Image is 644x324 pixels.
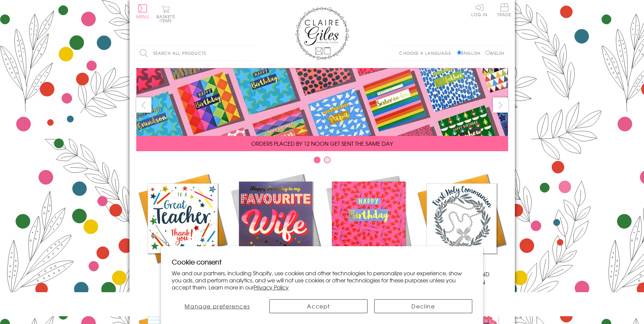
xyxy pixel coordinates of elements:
[136,4,149,19] button: Menu
[497,3,511,18] a: Trade
[172,270,472,291] p: We and our partners, including Shopify, use cookies and other technologies to personalize your ex...
[248,46,255,61] input: Search
[172,257,472,267] h2: Cookie consent
[324,157,331,163] button: Carousel Page 2
[269,299,367,313] button: Accept
[160,14,175,24] span: 0 items
[374,299,472,313] button: Decline
[251,139,393,147] span: ORDERS PLACED BY 12 NOON GET SENT THE SAME DAY
[485,50,490,55] input: Welsh
[172,299,263,313] button: Manage preferences
[415,172,508,286] a: Communion and Confirmation
[399,50,456,56] p: Choose a language:
[493,97,508,113] button: next
[471,3,487,17] a: Log In
[254,283,289,291] a: Privacy Policy
[157,5,175,23] button: Basket0 items
[457,50,484,56] label: English
[136,172,229,278] a: Academic
[314,157,320,163] button: Carousel Page 1 (Current Slide)
[457,50,461,55] input: English
[185,302,250,310] span: Manage preferences
[322,172,415,278] a: Birthdays
[295,7,349,60] img: Claire Giles Greetings Cards
[136,14,149,20] span: Menu
[485,50,505,56] label: Welsh
[229,172,322,278] a: New Releases
[136,46,255,61] input: Search all products
[136,97,151,113] button: prev
[136,156,508,167] div: Carousel Pagination
[497,3,511,17] span: Trade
